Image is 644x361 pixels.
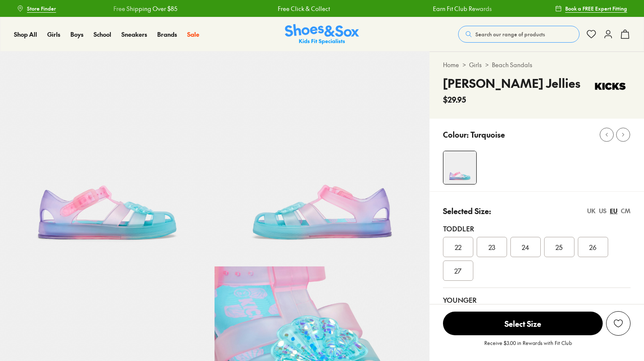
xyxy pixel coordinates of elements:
span: 26 [589,242,596,252]
a: Shop All [14,30,37,39]
button: Search our range of products [458,26,580,43]
span: Shop All [14,30,37,38]
div: US [599,206,606,215]
span: 22 [455,242,462,252]
div: CM [621,206,631,215]
p: Selected Size: [443,205,491,217]
a: Boys [70,30,83,39]
a: Book a FREE Expert Fitting [555,1,627,16]
a: Free Click & Collect [276,4,328,13]
span: Sale [187,30,199,38]
a: Home [443,60,459,69]
img: 5-561689_1 [215,52,429,266]
span: Search our range of products [475,30,545,38]
img: Vendor logo [590,74,631,100]
div: Younger [443,295,631,305]
a: Brands [157,30,177,39]
span: 27 [454,266,462,276]
span: 23 [488,242,495,252]
div: Toddler [443,223,631,233]
button: Add to Wishlist [606,311,631,336]
a: Earn Fit Club Rewards [431,4,490,13]
img: 4-561688_1 [443,151,476,184]
img: SNS_Logo_Responsive.svg [285,24,359,45]
button: Select Size [443,311,603,336]
span: 25 [555,242,563,252]
a: Sale [187,30,199,39]
span: Sneakers [121,30,147,38]
a: Girls [47,30,60,39]
a: Store Finder [17,1,56,16]
a: Free Shipping Over $85 [111,4,175,13]
span: Book a FREE Expert Fitting [565,5,627,12]
span: Brands [157,30,177,38]
p: Receive $3.00 in Rewards with Fit Club [484,339,572,354]
h4: [PERSON_NAME] Jellies [443,74,580,92]
a: Beach Sandals [492,60,532,69]
span: School [94,30,111,38]
a: Girls [469,60,482,69]
div: EU [610,206,617,215]
span: Store Finder [27,5,56,12]
div: UK [587,206,596,215]
div: > > [443,60,631,69]
span: Boys [70,30,83,38]
span: 24 [522,242,529,252]
p: Turquoise [470,129,505,140]
a: School [94,30,111,39]
span: Select Size [443,312,603,335]
a: Sneakers [121,30,147,39]
span: $29.95 [443,94,466,105]
a: Shoes & Sox [285,24,359,45]
span: Girls [47,30,60,38]
p: Colour: [443,129,469,140]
